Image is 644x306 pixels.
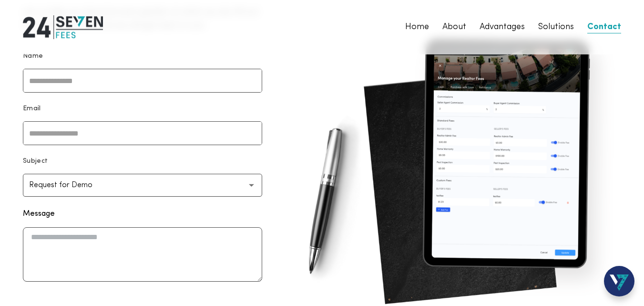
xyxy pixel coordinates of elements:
input: Name [23,69,262,92]
a: Contact [587,21,621,34]
p: Name [23,52,43,61]
input: Email [23,122,262,145]
button: Request for Demo [23,174,262,197]
p: Request for Demo [29,179,108,191]
a: About [442,21,466,34]
a: Home [405,21,429,34]
textarea: Message [23,227,262,282]
p: Email [23,104,41,114]
p: Subject [23,157,48,166]
img: 24|Seven Fees Logo [23,15,103,39]
label: Message [23,208,55,220]
a: Solutions [538,21,574,34]
a: Advantages [480,21,525,34]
